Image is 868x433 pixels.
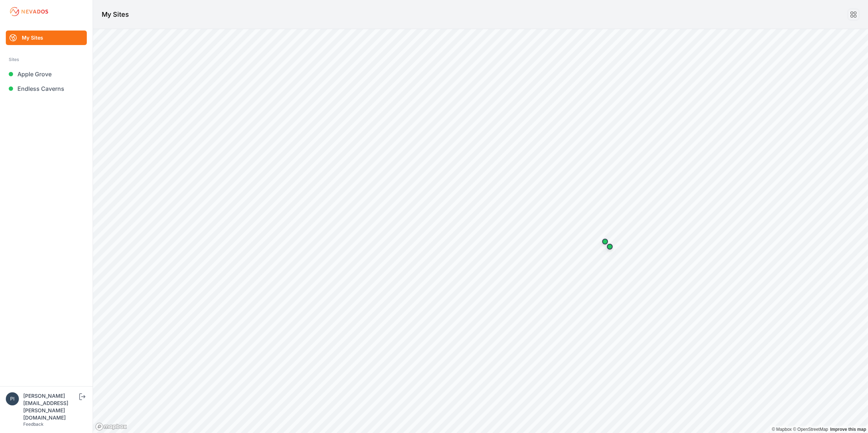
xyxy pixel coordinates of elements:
[6,392,19,405] img: piotr.kolodziejczyk@energix-group.com
[23,421,44,427] a: Feedback
[772,427,792,432] a: Mapbox
[23,392,78,421] div: [PERSON_NAME][EMAIL_ADDRESS][PERSON_NAME][DOMAIN_NAME]
[6,67,87,81] a: Apple Grove
[6,81,87,96] a: Endless Caverns
[598,234,612,249] div: Map marker
[830,427,866,432] a: Map feedback
[95,422,127,431] a: Mapbox logo
[9,6,49,17] img: Nevados
[793,427,828,432] a: OpenStreetMap
[9,55,84,64] div: Sites
[6,31,87,45] a: My Sites
[102,9,129,20] h1: My Sites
